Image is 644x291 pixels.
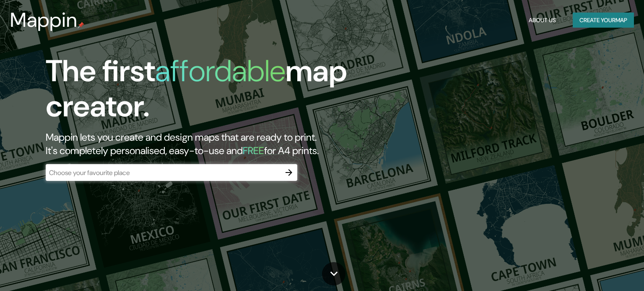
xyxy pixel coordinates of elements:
h1: The first map creator. [46,54,368,131]
h2: Mappin lets you create and design maps that are ready to print. It's completely personalised, eas... [46,131,368,157]
input: Choose your favourite place [46,168,280,178]
img: mappin-pin [78,22,84,28]
button: Create yourmap [573,13,634,28]
iframe: Help widget launcher [569,258,635,282]
button: About Us [525,13,559,28]
h1: affordable [155,52,286,90]
h5: FREE [243,144,264,157]
h3: Mappin [10,8,78,32]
